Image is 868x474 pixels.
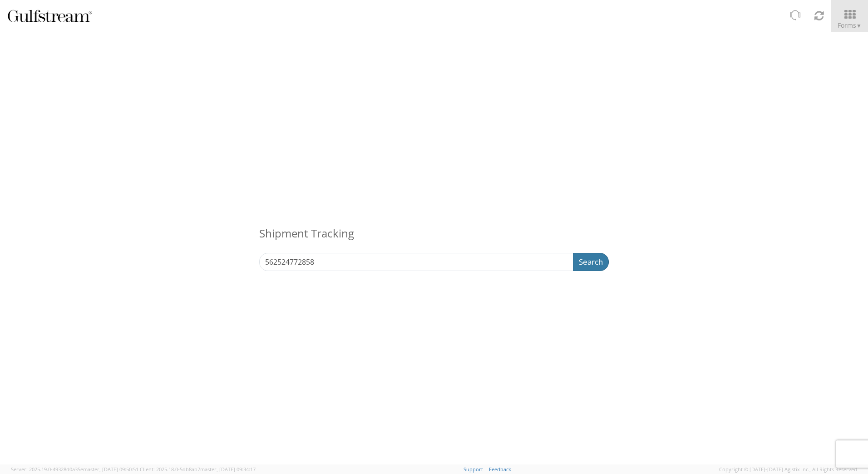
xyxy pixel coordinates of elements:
button: Search [573,253,609,271]
input: Enter the Reference Number, Pro Number, Bill of Lading, or Agistix Number (at least 4 chars) [259,253,573,271]
span: Copyright © [DATE]-[DATE] Agistix Inc., All Rights Reserved [719,466,857,473]
span: Server: 2025.19.0-49328d0a35e [11,466,138,473]
span: Forms [838,21,862,30]
span: master, [DATE] 09:50:51 [83,466,138,473]
a: Feedback [489,466,511,473]
span: Client: 2025.18.0-5db8ab7 [140,466,256,473]
span: master, [DATE] 09:34:17 [200,466,256,473]
h3: Shipment Tracking [259,214,609,253]
a: Support [464,466,483,473]
img: gulfstream-logo-030f482cb65ec2084a9d.png [7,8,93,24]
span: ▼ [856,22,862,30]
